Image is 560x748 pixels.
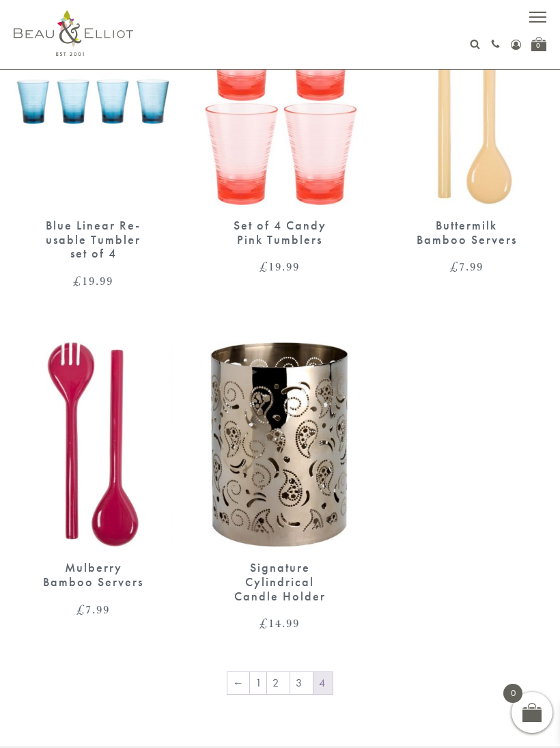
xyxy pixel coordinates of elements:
nav: Product Pagination [14,671,546,698]
img: Mulberry Bamboo Servers [14,342,173,547]
span: £ [450,258,459,275]
div: Signature Cylindrical Candle Holder [224,561,335,603]
span: £ [260,615,268,631]
span: 0 [503,684,522,703]
a: Page 1 [250,672,266,694]
bdi: 19.99 [73,273,113,289]
div: Mulberry Bamboo Servers [38,561,149,589]
bdi: 7.99 [76,601,110,618]
span: £ [73,273,82,289]
span: £ [76,601,85,618]
a: Page 3 [290,672,313,694]
div: Blue Linear Re-usable Tumbler set of 4 [38,219,149,261]
a: Mulberry Bamboo Servers Mulberry Bamboo Servers £7.99 [14,342,173,615]
a: ← [227,672,249,694]
bdi: 19.99 [260,258,300,275]
span: Page 4 [313,672,333,694]
img: logo [14,10,133,56]
div: Buttermilk Bamboo Servers [411,219,522,247]
a: Page 2 [267,672,290,694]
bdi: 14.99 [260,615,300,631]
span: £ [260,258,268,275]
bdi: 7.99 [450,258,484,275]
img: Signature Cylindrical Candle Holder [200,342,359,547]
div: Set of 4 Candy Pink Tumblers [224,219,335,247]
a: 0 [531,37,546,51]
a: Signature Cylindrical Candle Holder Signature Cylindrical Candle Holder £14.99 [200,342,359,630]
